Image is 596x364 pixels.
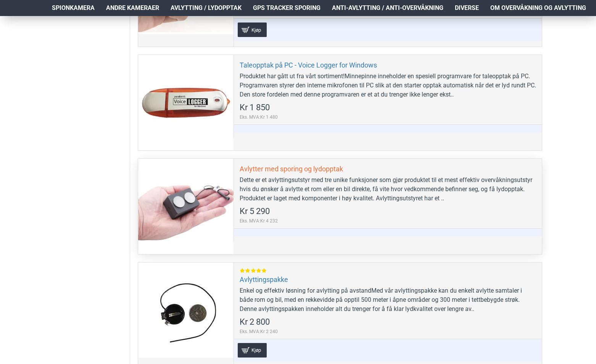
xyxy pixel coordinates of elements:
[250,348,263,353] span: Kjøp
[332,3,443,13] span: Anti-avlytting / Anti-overvåkning
[106,3,159,13] span: Andre kameraer
[490,3,586,13] span: Om overvåkning og avlytting
[240,61,377,69] a: Taleopptak på PC - Voice Logger for Windows
[455,3,479,13] span: Diverse
[240,286,536,314] div: Enkel og effektiv løsning for avlytting på avstandMed vår avlyttingspakke kan du enkelt avlytte s...
[240,328,278,335] span: Eks. MVA:Kr 2 240
[138,263,234,358] a: Avlyttingspakke Avlyttingspakke
[240,164,343,173] a: Avlytter med sporing og lydopptak
[240,103,270,112] span: Kr 1 850
[253,3,321,13] span: GPS Tracker Sporing
[240,72,536,99] div: Produktet har gått ut fra vårt sortiment!Minnepinne inneholder en spesiell programvare for taleop...
[240,207,270,216] span: Kr 5 290
[240,275,288,284] a: Avlyttingspakke
[240,114,278,121] span: Eks. MVA:Kr 1 480
[250,27,263,32] span: Kjøp
[138,55,234,150] a: Taleopptak på PC - Voice Logger for Windows Taleopptak på PC - Voice Logger for Windows
[171,3,242,13] span: Avlytting / Lydopptak
[52,3,95,13] span: Spionkamera
[138,159,234,254] a: Avlytter med sporing og lydopptak Avlytter med sporing og lydopptak
[240,318,270,326] span: Kr 2 800
[240,176,536,203] div: Dette er et avlyttingsutstyr med tre unike funksjoner som gjør produktet til et mest effektiv ove...
[240,217,278,224] span: Eks. MVA:Kr 4 232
